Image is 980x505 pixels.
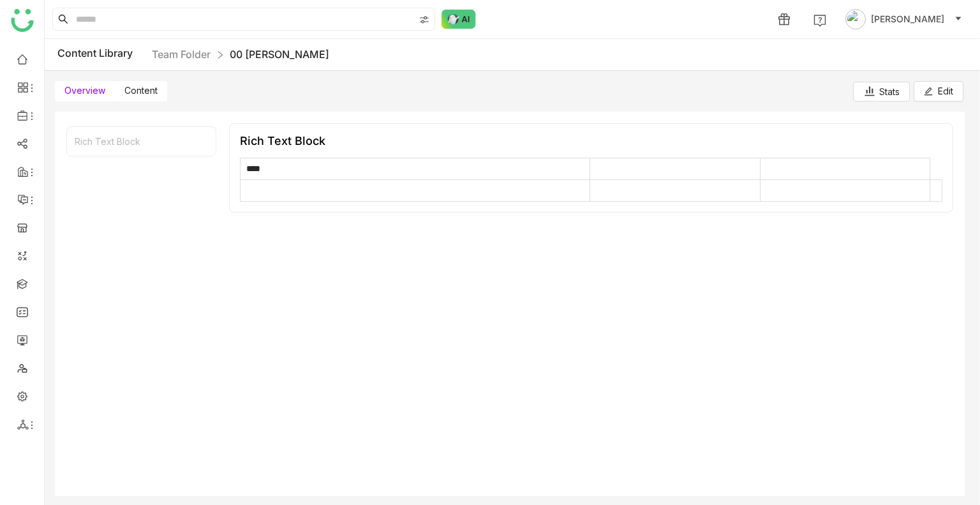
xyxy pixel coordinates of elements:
[11,9,34,32] img: logo
[240,134,325,147] div: Rich Text Block
[442,10,476,29] img: ask-buddy-normal.svg
[845,9,866,29] img: avatar
[863,85,900,98] div: Stats
[843,9,965,29] button: [PERSON_NAME]
[914,81,963,102] button: Edit
[57,47,329,63] div: Content Library
[124,85,158,96] span: Content
[871,12,944,26] span: [PERSON_NAME]
[64,85,105,96] span: Overview
[67,127,216,156] div: Rich Text Block
[419,15,429,25] img: search-type.svg
[938,84,953,98] span: Edit
[863,85,876,98] img: stats.svg
[230,48,329,61] a: 00 [PERSON_NAME]
[813,14,826,27] img: help.svg
[152,48,211,61] a: Team Folder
